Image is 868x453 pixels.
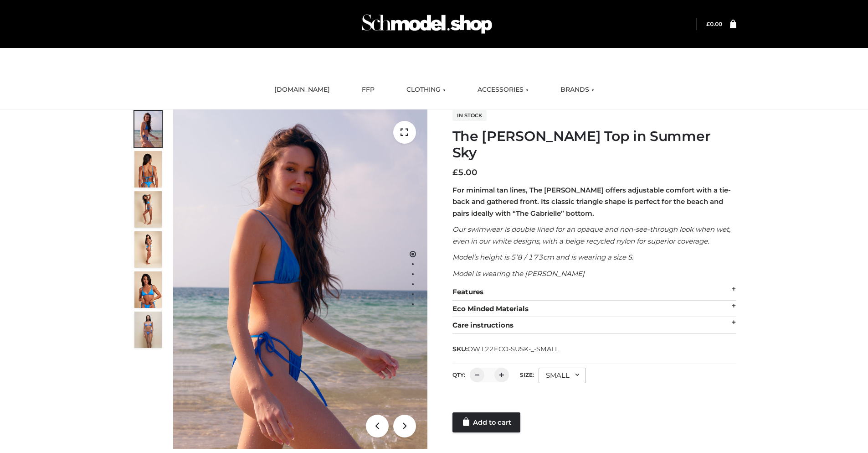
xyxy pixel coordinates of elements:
[452,167,458,177] span: £
[706,21,722,27] a: £0.00
[706,21,710,27] span: £
[452,284,736,301] div: Features
[706,21,722,27] bdi: 0.00
[452,186,731,218] strong: For minimal tan lines, The [PERSON_NAME] offers adjustable comfort with a tie-back and gathered f...
[134,231,162,268] img: 3.Alex-top_CN-1-1-2.jpg
[520,371,534,378] label: Size:
[452,317,736,334] div: Care instructions
[173,109,427,449] img: 1.Alex-top_SS-1_4464b1e7-c2c9-4e4b-a62c-58381cd673c0 (1)
[134,191,162,228] img: 4.Alex-top_CN-1-1-2.jpg
[452,344,560,354] span: SKU:
[452,225,730,245] em: Our swimwear is double lined for an opaque and non-see-through look when wet, even in our white d...
[452,128,736,161] h1: The [PERSON_NAME] Top in Summer Sky
[452,167,478,177] bdi: 5.00
[134,151,162,187] img: 5.Alex-top_CN-1-1_1-1.jpg
[267,80,337,100] a: [DOMAIN_NAME]
[452,269,585,278] em: Model is wearing the [PERSON_NAME]
[452,371,465,378] label: QTY:
[452,301,736,318] div: Eco Minded Materials
[452,110,487,121] span: In stock
[400,80,452,100] a: CLOTHING
[355,80,381,100] a: FFP
[467,345,559,353] span: OW122ECO-SUSK-_-SMALL
[452,253,633,261] em: Model’s height is 5’8 / 173cm and is wearing a size S.
[359,6,495,42] img: Schmodel Admin 964
[134,111,162,147] img: 1.Alex-top_SS-1_4464b1e7-c2c9-4e4b-a62c-58381cd673c0-1.jpg
[554,80,601,100] a: BRANDS
[471,80,535,100] a: ACCESSORIES
[539,368,586,383] div: SMALL
[134,271,162,308] img: 2.Alex-top_CN-1-1-2.jpg
[452,412,520,432] a: Add to cart
[134,312,162,348] img: SSVC.jpg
